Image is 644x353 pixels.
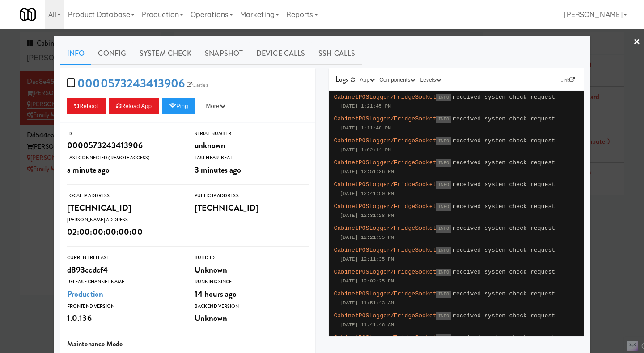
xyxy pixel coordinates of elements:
[133,42,198,65] a: System Check
[334,269,436,275] span: CabinetPOSLogger/FridgeSocket
[340,322,394,328] span: [DATE] 11:41:46 AM
[67,224,181,240] div: 02:00:00:00:00:00
[195,278,309,287] div: Running Since
[558,75,577,84] a: Link
[334,291,436,297] span: CabinetPOSLogger/FridgeSocket
[199,98,233,114] button: More
[633,29,640,56] a: ×
[67,262,181,278] div: d893ccdcf4
[334,203,436,210] span: CabinetPOSLogger/FridgeSocket
[436,181,451,189] span: INFO
[195,138,309,153] div: unknown
[340,191,394,196] span: [DATE] 12:41:50 PM
[195,262,309,278] div: Unknown
[195,200,309,216] div: [TECHNICAL_ID]
[20,7,36,22] img: Micromart
[340,300,394,306] span: [DATE] 11:51:43 AM
[340,104,391,109] span: [DATE] 1:21:45 PM
[77,75,185,92] a: 0000573243413906
[340,213,394,218] span: [DATE] 12:31:28 PM
[67,98,106,114] button: Reboot
[418,75,443,84] button: Levels
[335,74,348,84] span: Logs
[340,169,394,174] span: [DATE] 12:51:36 PM
[185,80,210,89] a: Castles
[334,334,436,341] span: CabinetPOSLogger/FridgeSocket
[67,278,181,287] div: Release Channel Name
[358,75,377,84] button: App
[436,159,451,167] span: INFO
[109,98,159,114] button: Reload App
[67,302,181,311] div: Frontend Version
[453,269,555,275] span: received system check request
[436,312,451,320] span: INFO
[334,247,436,253] span: CabinetPOSLogger/FridgeSocket
[60,42,91,65] a: Info
[436,247,451,254] span: INFO
[436,137,451,145] span: INFO
[453,159,555,166] span: received system check request
[250,42,312,65] a: Device Calls
[453,203,555,210] span: received system check request
[67,191,181,200] div: Local IP Address
[67,311,181,326] div: 1.0.136
[334,181,436,188] span: CabinetPOSLogger/FridgeSocket
[436,225,451,233] span: INFO
[67,154,181,162] div: Last Connected (Remote Access)
[340,125,391,131] span: [DATE] 1:11:48 PM
[453,181,555,188] span: received system check request
[162,98,195,114] button: Ping
[436,269,451,276] span: INFO
[195,311,309,326] div: Unknown
[195,164,241,176] span: 3 minutes ago
[340,257,394,262] span: [DATE] 12:11:35 PM
[67,164,110,176] span: a minute ago
[436,94,451,101] span: INFO
[198,42,250,65] a: Snapshot
[67,129,181,138] div: ID
[195,302,309,311] div: Backend Version
[67,253,181,262] div: Current Release
[195,129,309,138] div: Serial Number
[334,137,436,144] span: CabinetPOSLogger/FridgeSocket
[436,203,451,211] span: INFO
[67,288,103,300] a: Production
[67,216,181,224] div: [PERSON_NAME] Address
[340,235,394,240] span: [DATE] 12:21:35 PM
[340,278,394,284] span: [DATE] 12:02:25 PM
[195,191,309,200] div: Public IP Address
[436,116,451,123] span: INFO
[453,334,555,341] span: received system check request
[334,159,436,166] span: CabinetPOSLogger/FridgeSocket
[453,137,555,144] span: received system check request
[436,334,451,342] span: INFO
[453,291,555,297] span: received system check request
[377,75,418,84] button: Components
[453,94,555,100] span: received system check request
[195,154,309,162] div: Last Heartbeat
[436,291,451,298] span: INFO
[334,116,436,122] span: CabinetPOSLogger/FridgeSocket
[334,94,436,100] span: CabinetPOSLogger/FridgeSocket
[67,138,181,153] div: 0000573243413906
[67,200,181,216] div: [TECHNICAL_ID]
[340,147,391,153] span: [DATE] 1:02:14 PM
[453,225,555,232] span: received system check request
[91,42,133,65] a: Config
[195,253,309,262] div: Build Id
[195,288,237,300] span: 14 hours ago
[334,312,436,319] span: CabinetPOSLogger/FridgeSocket
[453,312,555,319] span: received system check request
[334,225,436,232] span: CabinetPOSLogger/FridgeSocket
[67,339,123,349] span: Maintenance Mode
[312,42,362,65] a: SSH Calls
[453,116,555,122] span: received system check request
[453,247,555,253] span: received system check request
